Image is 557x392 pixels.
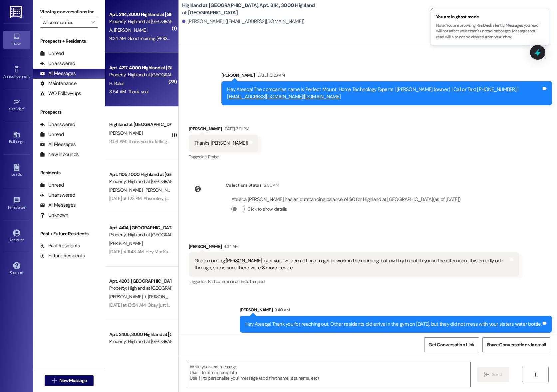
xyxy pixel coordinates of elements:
div: [PERSON_NAME] [240,306,552,316]
a: Site Visit • [3,96,30,114]
div: Property: Highland at [GEOGRAPHIC_DATA] [109,71,171,78]
div: 8:54 AM: Thank you! [109,89,149,95]
div: 9:34 AM [222,243,238,250]
img: ResiDesk Logo [10,6,23,18]
span: Share Conversation via email [487,341,546,348]
div: Thanks [PERSON_NAME]! [194,140,248,147]
div: Ateeqa [PERSON_NAME] has an outstanding balance of $0 for Highland at [GEOGRAPHIC_DATA] (as of [D... [231,196,460,203]
div: Prospects + Residents [33,38,105,45]
p: Note: You are browsing ResiDesk silently. Messages you read will not affect your team's unread me... [436,23,543,40]
span: Praise [208,154,219,160]
div: Past + Future Residents [33,230,105,237]
span: [PERSON_NAME] [109,240,142,246]
span: [PERSON_NAME] [144,187,177,193]
div: Property: Highland at [GEOGRAPHIC_DATA] [109,18,171,25]
button: Share Conversation via email [482,337,550,352]
div: Hey Ateeqa! Thank you for reaching out. Other residents did arrive in the gym on [DATE], but they... [245,321,542,328]
div: Unanswered [40,192,75,199]
div: Future Residents [40,252,85,259]
span: [PERSON_NAME] [109,130,142,136]
a: [DOMAIN_NAME] [304,93,341,100]
span: • [24,106,25,110]
div: Property: Highland at [GEOGRAPHIC_DATA] [109,285,171,292]
div: WO Follow-ups [40,90,81,97]
div: Apt. 1105, 1000 Highland at [GEOGRAPHIC_DATA] [109,171,171,178]
div: All Messages [40,70,76,77]
div: Unread [40,182,64,189]
div: Collections Status [226,182,261,189]
div: Tagged as: [189,277,519,286]
input: All communities [43,17,88,28]
div: 12:55 AM [261,182,279,189]
div: Maintenance [40,80,77,87]
div: Unread [40,50,64,57]
button: Send [477,367,509,382]
div: 9:34 AM: Good morning [PERSON_NAME], i got your voicemail. I had to get to work in the morning, b... [109,35,500,41]
div: Apt. 4203, [GEOGRAPHIC_DATA] at [GEOGRAPHIC_DATA] [109,278,171,285]
a: Templates • [3,195,30,213]
div: Apt. 4414, [GEOGRAPHIC_DATA] at [GEOGRAPHIC_DATA] [109,224,171,231]
div: 8:54 AM: Thank you for letting us know! [109,138,185,144]
div: Unanswered [40,60,75,67]
span: [PERSON_NAME] Iii [109,294,148,300]
div: Hey Ateeqa! The companies name is Perfect Mount, Home Technology Experts | [PERSON_NAME] (owner) ... [227,86,541,100]
div: [PERSON_NAME] [221,72,552,81]
span: You are in ghost mode [436,14,543,20]
i:  [91,20,95,25]
div: Unanswered [40,121,75,128]
a: Leads [3,162,30,180]
span: Send [492,371,502,378]
span: Get Conversation Link [428,341,474,348]
span: • [26,204,27,209]
label: Viewing conversations for [40,7,98,17]
div: All Messages [40,141,76,148]
div: Prospects [33,109,105,116]
div: Apt. 3114, 3000 Highland at [GEOGRAPHIC_DATA] [109,11,171,18]
span: [PERSON_NAME] [109,187,144,193]
a: Account [3,227,30,245]
span: New Message [59,377,87,384]
div: [DATE] 10:26 AM [255,72,285,79]
div: Tagged as: [189,152,258,162]
div: Unread [40,131,64,138]
div: Past Residents [40,242,80,249]
button: Get Conversation Link [424,337,479,352]
div: [DATE] 2:01 PM [222,125,249,132]
div: Property: Highland at [GEOGRAPHIC_DATA] [109,178,171,185]
a: Inbox [3,31,30,49]
label: Click to show details [247,206,287,213]
span: Bad communication , [208,279,244,284]
div: All Messages [40,202,76,209]
b: Highland at [GEOGRAPHIC_DATA]: Apt. 3114, 3000 Highland at [GEOGRAPHIC_DATA] [182,2,315,16]
a: [EMAIL_ADDRESS][DOMAIN_NAME] [227,93,303,100]
div: [PERSON_NAME] [189,125,258,135]
span: H. Bolus [109,80,124,86]
div: Unknown [40,212,68,219]
div: [PERSON_NAME]. ([EMAIL_ADDRESS][DOMAIN_NAME]) [182,18,305,25]
span: A. [PERSON_NAME] [109,27,147,33]
button: New Message [45,375,94,386]
div: Property: Highland at [GEOGRAPHIC_DATA] [109,231,171,238]
i:  [52,378,57,383]
div: Property: Highland at [GEOGRAPHIC_DATA] [109,338,171,345]
div: New Inbounds [40,151,79,158]
div: [DATE] at 10:54 AM: Okay just let me know if you have any questions. [109,302,241,308]
div: Good morning [PERSON_NAME], i got your voicemail. I had to get to work in the morning, but i will... [194,257,509,272]
span: [PERSON_NAME] [148,294,181,300]
div: Residents [33,169,105,176]
div: Apt. 4217, 4000 Highland at [GEOGRAPHIC_DATA] [109,64,171,71]
a: Support [3,260,30,278]
i:  [533,372,538,377]
i:  [484,372,489,377]
div: Apt. 3405, 3000 Highland at [GEOGRAPHIC_DATA] [109,331,171,338]
span: Call request [244,279,265,284]
span: • [30,73,31,78]
div: Tagged as: [240,333,552,342]
div: [PERSON_NAME] [189,243,519,252]
a: Buildings [3,129,30,147]
div: [DATE] at 1:23 PM: Absolutely, just let us know when you need it. [109,195,230,201]
div: Highland at [GEOGRAPHIC_DATA] [109,121,171,128]
button: Close toast [428,6,435,13]
div: 9:40 AM [273,306,290,313]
